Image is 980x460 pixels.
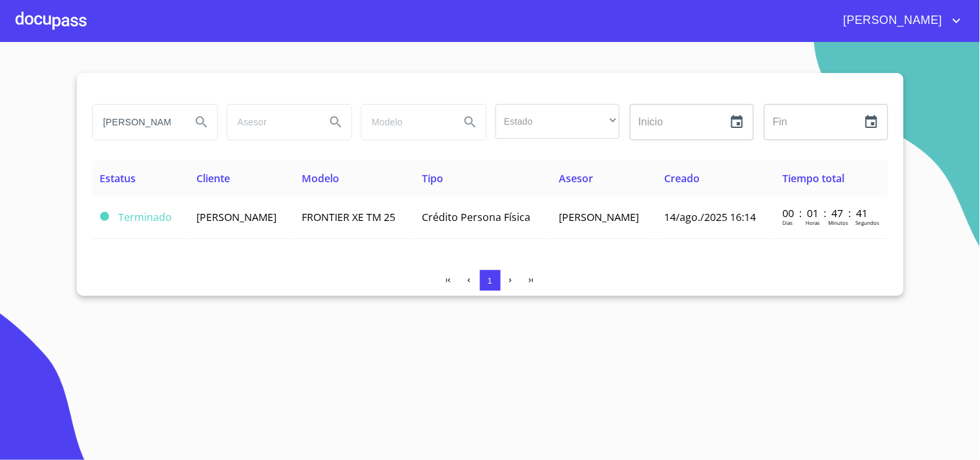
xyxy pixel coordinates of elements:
span: 14/ago./2025 16:14 [664,210,756,224]
span: Tiempo total [782,171,844,185]
span: Tipo [422,171,444,185]
span: Creado [664,171,700,185]
button: Search [186,107,217,138]
span: Asesor [559,171,593,185]
input: search [93,105,181,140]
span: Modelo [302,171,339,185]
div: ​ [495,104,620,139]
span: 1 [488,276,492,286]
button: account of current user [834,10,964,31]
span: [PERSON_NAME] [559,210,639,224]
p: Minutos [828,219,848,226]
span: FRONTIER XE TM 25 [302,210,395,224]
button: Search [455,107,486,138]
span: [PERSON_NAME] [834,10,949,31]
span: Terminado [119,210,172,224]
input: search [362,105,450,140]
p: Dias [782,219,793,226]
input: search [227,105,315,140]
p: Segundos [855,219,879,226]
span: Estatus [100,171,136,185]
span: Crédito Persona Física [422,210,531,224]
p: Horas [806,219,820,226]
button: 1 [480,270,501,291]
span: Terminado [100,212,109,221]
span: [PERSON_NAME] [196,210,276,224]
button: Search [320,107,351,138]
p: 00 : 01 : 47 : 41 [782,206,870,220]
span: Cliente [196,171,230,185]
